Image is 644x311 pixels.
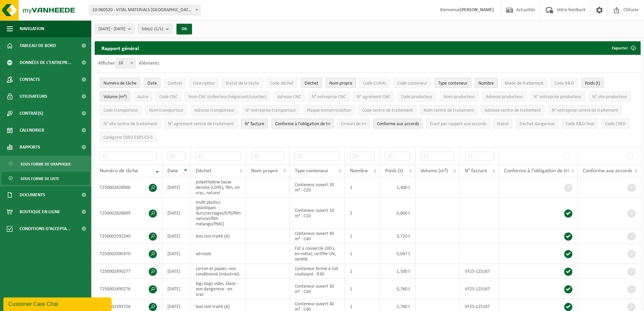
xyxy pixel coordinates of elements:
[100,91,130,102] button: Volume (m³)Volume (m³): Activate to sort
[164,78,186,88] button: ContratContrat: Activate to sort
[2,157,90,170] a: Sous forme de graphique
[566,121,594,127] span: Code R&D final
[337,118,370,129] button: Erreurs de triErreurs de tri: Activate to sort
[303,105,355,115] button: Plaque immatriculationPlaque immatriculation: Activate to sort
[345,198,380,229] td: 1
[444,94,475,99] span: Nom producteur
[397,81,427,86] span: Code conteneur
[21,158,71,171] span: Sous forme de graphique
[100,132,157,142] button: Catégorie CSRD ESRS E5-5Catégorie CSRD ESRS E5-5: Activate to sort
[191,264,246,279] td: carton et papier, non-conditionné (industriel)
[581,78,604,88] button: Poids (t)Poids (t): Activate to sort
[393,78,431,88] button: Code conteneurCode conteneur: Activate to sort
[154,27,163,31] count: (1/1)
[605,121,626,127] span: Code CSRD
[481,105,545,115] button: Adresse centre de traitementAdresse centre de traitement: Activate to sort
[98,61,159,66] label: Afficher éléments
[585,81,600,86] span: Poids (t)
[373,118,423,129] button: Conforme aux accords : Activate to sort
[426,118,490,129] button: Écart par rapport aux accordsÉcart par rapport aux accords: Activate to sort
[534,94,581,99] span: N° entreprise producteur
[562,118,598,129] button: Code R&D finalCode R&amp;D final: Activate to sort
[164,118,238,129] button: N° agrément centre de traitementN° agrément centre de traitement: Activate to sort
[20,71,40,88] span: Contacts
[505,81,544,86] span: Mode de traitement
[430,121,486,127] span: Écart par rapport aux accords
[196,168,211,174] span: Déchet
[222,78,263,88] button: Statut de la tâcheStatut de la tâche: Activate to sort
[266,78,297,88] button: Code déchetCode déchet: Activate to sort
[20,122,44,139] span: Calendrier
[475,78,498,88] button: NombreNombre: Activate to sort
[162,177,191,198] td: [DATE]
[290,229,345,244] td: Conteneur ouvert 40 m³ - C40
[530,91,585,102] button: N° entreprise producteurN° entreprise producteur: Activate to sort
[95,177,162,198] td: T250002828900
[601,118,629,129] button: Code CSRDCode CSRD: Activate to sort
[20,37,56,54] span: Tableau de bord
[100,168,138,174] span: Numéro de tâche
[20,20,44,37] span: Navigation
[589,91,631,102] button: N° site producteurN° site producteur : Activate to sort
[380,244,415,264] td: 0,047 t
[486,94,523,99] span: Adresse producteur
[138,24,172,34] button: Site(s)(1/1)
[465,168,487,174] span: N° facture
[551,78,578,88] button: Code R&DCode R&amp;D: Activate to sort
[103,121,157,127] span: N° site centre de traitement
[554,81,574,86] span: Code R&D
[401,94,433,99] span: Code producteur
[191,279,246,299] td: bigs bags vides, blanc - non dangereux - en vrac
[95,264,162,279] td: T250002490277
[350,168,368,174] span: Nombre
[103,108,138,113] span: Code transporteur
[308,91,350,102] button: N° entreprise CNCN° entreprise CNC: Activate to sort
[295,168,329,174] span: Type conteneur
[100,78,140,88] button: Numéro de tâcheNuméro de tâche: Activate to remove sorting
[341,121,366,127] span: Erreurs de tri
[385,168,403,174] span: Poids (t)
[440,91,479,102] button: Nom producteurNom producteur: Activate to sort
[421,168,448,174] span: Volume (m³)
[191,177,246,198] td: polyéthylène basse densité (LDPE), film, en vrac, naturel
[363,81,386,86] span: Code EURAL
[98,24,125,34] span: [DATE] - [DATE]
[380,264,415,279] td: 1,500 t
[149,108,184,113] span: Nom transporteur
[397,91,436,102] button: Code producteurCode producteur: Activate to sort
[103,135,153,140] span: Catégorie CSRD ESRS E5-5
[290,177,345,198] td: Conteneur ouvert 20 m³ - C20
[159,94,177,99] span: Code CNC
[95,24,135,34] button: [DATE] - [DATE]
[460,7,494,13] strong: [PERSON_NAME]
[520,121,555,127] span: Déchet dangereux
[189,78,218,88] button: DescriptionDescription: Activate to sort
[100,118,161,129] button: N° site centre de traitementN° site centre de traitement: Activate to sort
[251,168,278,174] span: Nom propre
[434,78,471,88] button: Type conteneurType conteneur: Activate to sort
[329,81,352,86] span: Nom propre
[167,168,178,174] span: Date
[290,198,345,229] td: Conteneur ouvert 10 m³ - C10
[20,186,45,203] span: Documents
[312,94,346,99] span: N° entreprise CNC
[270,81,294,86] span: Code déchet
[345,177,380,198] td: 1
[424,108,474,113] span: Nom centre de traitement
[345,229,380,244] td: 1
[156,91,181,102] button: Code CNCCode CNC: Activate to sort
[301,78,322,88] button: DéchetDéchet: Activate to sort
[162,229,191,244] td: [DATE]
[162,198,191,229] td: [DATE]
[20,139,40,156] span: Rapports
[138,94,148,99] span: Autre
[95,244,162,264] td: T250002490370
[115,58,136,68] span: 10
[504,168,569,174] span: Conforme à l’obligation de tri
[380,229,415,244] td: 3,720 t
[95,229,162,244] td: T250002592340
[359,78,390,88] button: Code EURALCode EURAL: Activate to sort
[20,105,43,122] span: Contrat(s)
[188,94,266,99] span: Nom CNC (collecteur/négociant/courtier)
